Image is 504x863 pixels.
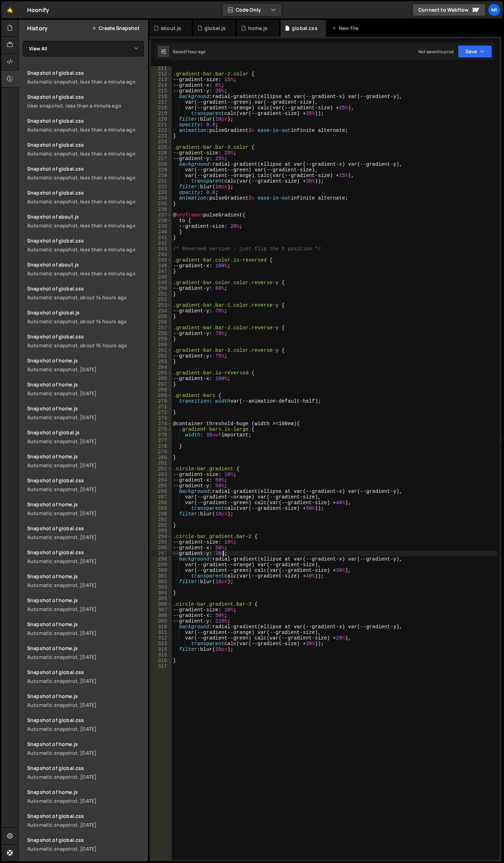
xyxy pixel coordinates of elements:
[27,486,144,492] div: Automatic snapshot, [DATE]
[23,305,148,329] a: Snapshot of global.js Automatic snapshot, about 14 hours ago
[27,549,144,556] div: Snapshot of global.css
[27,765,144,771] div: Snapshot of global.css
[23,473,148,497] a: Snapshot of global.css Automatic snapshot, [DATE]
[23,641,148,665] a: Snapshot of home.js Automatic snapshot, [DATE]
[27,246,144,253] div: Automatic snapshot, less than a minute ago
[27,621,144,628] div: Snapshot of home.js
[27,821,144,828] div: Automatic snapshot, [DATE]
[151,353,172,359] div: 262
[151,297,172,302] div: 252
[27,405,144,412] div: Snapshot of home.js
[151,178,172,184] div: 231
[27,174,144,181] div: Automatic snapshot, less than a minute ago
[151,235,172,240] div: 241
[151,94,172,99] div: 216
[27,462,144,469] div: Automatic snapshot, [DATE]
[23,425,148,449] a: Snapshot of global.js Automatic snapshot, [DATE]
[23,617,148,641] a: Snapshot of home.js Automatic snapshot, [DATE]
[27,189,144,196] div: Snapshot of global.css
[27,198,144,205] div: Automatic snapshot, less than a minute ago
[151,663,172,669] div: 317
[151,291,172,297] div: 251
[27,270,144,277] div: Automatic snapshot, less than a minute ago
[27,438,144,445] div: Automatic snapshot, [DATE]
[23,329,148,353] a: Snapshot of global.css Automatic snapshot, about 16 hours ago
[27,414,144,421] div: Automatic snapshot, [DATE]
[151,111,172,116] div: 219
[151,263,172,269] div: 246
[292,25,318,32] div: global.css
[151,195,172,201] div: 234
[27,381,144,388] div: Snapshot of home.js
[23,736,148,760] a: Snapshot of home.js Automatic snapshot, [DATE]
[151,443,172,449] div: 278
[23,401,148,425] a: Snapshot of home.js Automatic snapshot, [DATE]
[27,453,144,460] div: Snapshot of home.js
[27,845,144,852] div: Automatic snapshot, [DATE]
[151,489,172,494] div: 286
[151,534,172,539] div: 294
[27,597,144,604] div: Snapshot of home.js
[151,404,172,410] div: 271
[23,89,148,113] a: Snapshot of global.cssUser snapshot, less than a minute ago
[151,302,172,308] div: 253
[92,25,140,31] button: Create Snapshot
[151,601,172,607] div: 306
[151,511,172,517] div: 290
[27,813,144,819] div: Snapshot of global.css
[151,647,172,652] div: 314
[27,261,144,268] div: Snapshot of about.js
[151,584,172,590] div: 303
[151,122,172,128] div: 221
[27,309,144,316] div: Snapshot of global.js
[27,645,144,651] div: Snapshot of home.js
[23,569,148,593] a: Snapshot of home.js Automatic snapshot, [DATE]
[27,342,144,349] div: Automatic snapshot, about 16 hours ago
[151,246,172,252] div: 243
[27,429,144,436] div: Snapshot of global.js
[151,207,172,212] div: 236
[27,117,144,124] div: Snapshot of global.css
[151,551,172,556] div: 297
[488,4,500,16] a: Mi
[27,285,144,292] div: Snapshot of global.css
[151,528,172,534] div: 293
[27,654,144,660] div: Automatic snapshot, [DATE]
[151,370,172,376] div: 265
[151,607,172,613] div: 307
[151,229,172,235] div: 240
[27,534,144,540] div: Automatic snapshot, [DATE]
[151,398,172,404] div: 270
[151,432,172,438] div: 276
[151,460,172,466] div: 281
[27,630,144,636] div: Automatic snapshot, [DATE]
[27,678,144,684] div: Automatic snapshot, [DATE]
[418,49,454,55] div: Not saved to prod
[27,333,144,340] div: Snapshot of global.css
[151,308,172,314] div: 254
[151,325,172,331] div: 257
[27,749,144,756] div: Automatic snapshot, [DATE]
[151,579,172,584] div: 302
[27,702,144,708] div: Automatic snapshot, [DATE]
[151,500,172,506] div: 288
[151,641,172,647] div: 313
[27,237,144,244] div: Snapshot of global.css
[151,393,172,398] div: 269
[27,78,144,85] div: Automatic snapshot, less than a minute ago
[151,415,172,421] div: 273
[23,449,148,473] a: Snapshot of home.js Automatic snapshot, [DATE]
[27,501,144,508] div: Snapshot of home.js
[151,71,172,77] div: 212
[151,82,172,88] div: 214
[151,252,172,257] div: 244
[151,449,172,455] div: 279
[27,213,144,220] div: Snapshot of about.js
[151,173,172,178] div: 230
[151,269,172,274] div: 247
[151,466,172,472] div: 282
[27,150,144,157] div: Automatic snapshot, less than a minute ago
[27,357,144,364] div: Snapshot of home.js
[23,497,148,521] a: Snapshot of home.js Automatic snapshot, [DATE]
[27,390,144,397] div: Automatic snapshot, [DATE]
